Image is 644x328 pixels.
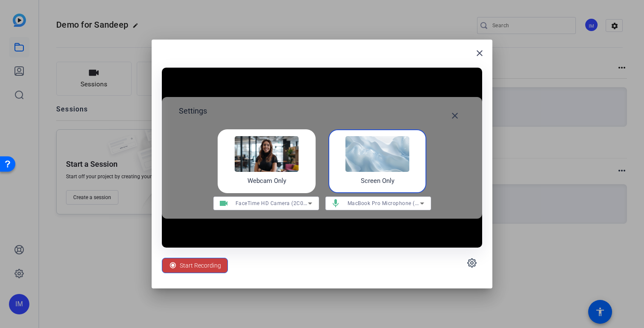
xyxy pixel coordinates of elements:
mat-icon: videocam [213,198,234,208]
span: FaceTime HD Camera (2C0E:82E3) [236,200,323,206]
button: Start Recording [162,258,228,273]
h4: Screen Only [361,176,394,186]
mat-icon: mic [325,198,346,208]
h2: Settings [179,106,207,126]
img: self-record-webcam.png [235,136,299,172]
h4: Webcam Only [247,176,286,186]
img: self-record-screen.png [345,136,409,172]
span: Start Recording [180,257,221,274]
mat-icon: close [450,111,460,121]
span: MacBook Pro Microphone (Built-in) [348,200,434,206]
mat-icon: close [474,48,485,58]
